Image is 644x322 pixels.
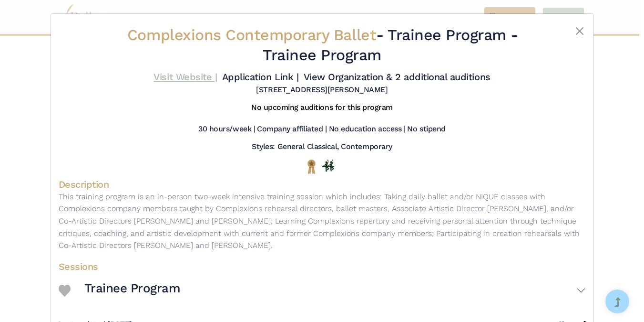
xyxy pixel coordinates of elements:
[59,178,586,191] h4: Description
[59,260,586,273] h4: Sessions
[222,71,298,83] a: Application Link |
[306,159,317,174] img: National
[257,124,327,134] h5: Company affiliated |
[322,160,334,172] img: In Person
[127,26,376,44] span: Complexions Contemporary Ballet
[407,124,445,134] h5: No stipend
[251,103,393,113] h5: No upcoming auditions for this program
[256,85,388,95] h5: [STREET_ADDRESS][PERSON_NAME]
[329,124,406,134] h5: No education access |
[198,124,255,134] h5: 30 hours/week |
[388,26,517,44] span: Trainee Program -
[59,191,586,252] p: This training program is an in-person two-week intensive training session which includes: Taking ...
[252,142,392,152] h5: Styles: General Classical, Contemporary
[574,25,585,37] button: Close
[84,277,586,304] button: Trainee Program
[153,71,217,83] a: Visit Website |
[59,285,71,297] img: Heart
[304,71,491,83] a: View Organization & 2 additional auditions
[84,280,181,297] h3: Trainee Program
[102,25,542,65] h2: - Trainee Program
